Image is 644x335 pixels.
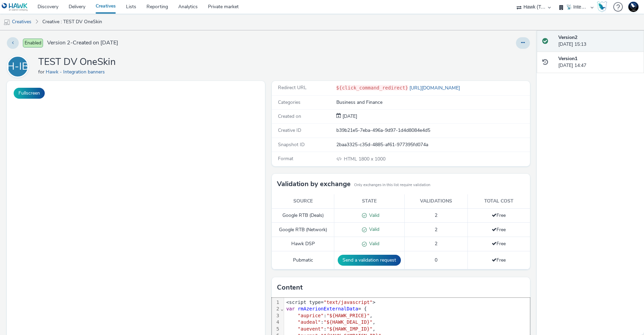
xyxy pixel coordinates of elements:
[298,319,321,325] span: "audeal"
[408,85,463,91] a: [URL][DOMAIN_NAME]
[3,19,10,26] img: mobile
[435,257,437,263] span: 0
[272,194,334,208] th: Source
[7,63,31,70] a: H-IB
[272,208,334,223] td: Google RTB (Deals)
[298,306,358,311] span: rmAzerionExternalData
[38,69,46,75] span: for
[7,57,29,76] div: H-IB
[341,113,357,120] div: Creation 03 April 2025, 14:47
[435,240,437,247] span: 2
[367,226,379,233] span: Valid
[278,155,293,162] span: Format
[272,312,280,319] div: 3
[597,1,607,12] img: Hawk Academy
[47,39,118,47] span: Version 2 - Created on [DATE]
[14,88,45,99] button: Fullscreen
[492,240,506,247] span: Free
[336,141,529,148] div: 2baa3325-c35d-4885-af61-977395fd074a
[278,113,301,120] span: Created on
[298,313,324,318] span: "auprice"
[278,84,307,91] span: Redirect URL
[272,306,280,312] div: 2
[628,2,639,12] img: Support Hawk
[324,299,373,305] span: "text/javascript"
[405,194,468,208] th: Validations
[23,39,43,47] span: Enabled
[558,34,577,41] strong: Version 2
[336,127,529,134] div: b39b21e5-7eba-496a-9d97-1d4d8084e4d5
[280,306,284,311] span: Fold line
[326,313,369,318] span: "${HAWK_PRICE}"
[468,194,530,208] th: Total cost
[278,127,301,134] span: Creative ID
[558,55,639,69] div: [DATE] 14:47
[272,223,334,237] td: Google RTB (Network)
[336,85,408,90] code: ${click_command_redirect}
[338,255,401,266] button: Send a validation request
[344,156,359,162] span: HTML
[277,282,303,293] h3: Content
[324,319,373,325] span: "${HAWK_DEAL_ID}"
[492,226,506,233] span: Free
[2,3,28,11] img: undefined Logo
[435,212,437,219] span: 2
[39,14,106,30] a: Creative : TEST DV OneSkin
[367,212,379,219] span: Valid
[435,226,437,233] span: 2
[597,1,610,12] a: Hawk Academy
[278,99,300,106] span: Categories
[367,240,379,247] span: Valid
[492,257,506,263] span: Free
[286,306,295,311] span: var
[354,182,430,188] small: Only exchanges in this list require validation
[558,55,577,62] strong: Version 1
[278,141,305,148] span: Snapshot ID
[341,113,357,120] span: [DATE]
[492,212,506,219] span: Free
[38,56,116,69] h1: TEST DV OneSkin
[46,69,108,75] a: Hawk - Integration banners
[558,34,639,48] div: [DATE] 15:13
[272,251,334,269] td: Pubmatic
[334,194,405,208] th: State
[298,326,324,332] span: "auevent"
[272,237,334,251] td: Hawk DSP
[272,299,280,306] div: 1
[277,179,351,189] h3: Validation by exchange
[272,326,280,333] div: 5
[343,156,386,162] span: 1800 x 1000
[336,99,529,106] div: Business and Finance
[272,319,280,326] div: 4
[326,326,373,332] span: "${HAWK_IMP_ID}"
